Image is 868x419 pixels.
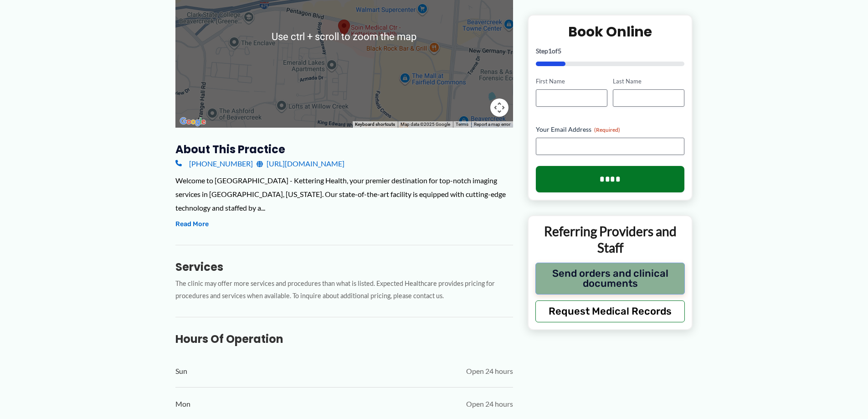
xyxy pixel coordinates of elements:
[175,364,187,378] span: Sun
[536,77,607,86] label: First Name
[175,157,253,171] a: [PHONE_NUMBER]
[536,48,685,54] p: Step of
[558,47,561,55] span: 5
[355,121,395,128] button: Keyboard shortcuts
[175,260,513,274] h3: Services
[536,23,685,41] h2: Book Online
[466,397,513,411] span: Open 24 hours
[401,122,450,127] span: Map data ©2025 Google
[178,116,208,128] a: Open this area in Google Maps (opens a new window)
[474,122,510,127] a: Report a map error
[535,223,685,256] p: Referring Providers and Staff
[490,98,508,117] button: Map camera controls
[535,262,685,294] button: Send orders and clinical documents
[178,116,208,128] img: Google
[456,122,468,127] a: Terms (opens in new tab)
[175,219,209,230] button: Read More
[536,125,685,134] label: Your Email Address
[594,126,620,133] span: (Required)
[175,142,513,156] h3: About this practice
[535,300,685,322] button: Request Medical Records
[175,332,513,346] h3: Hours of Operation
[175,278,513,302] p: The clinic may offer more services and procedures than what is listed. Expected Healthcare provid...
[613,77,684,86] label: Last Name
[466,364,513,378] span: Open 24 hours
[548,47,552,55] span: 1
[175,174,513,214] div: Welcome to [GEOGRAPHIC_DATA] - Kettering Health, your premier destination for top-notch imaging s...
[175,397,190,411] span: Mon
[257,157,344,171] a: [URL][DOMAIN_NAME]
